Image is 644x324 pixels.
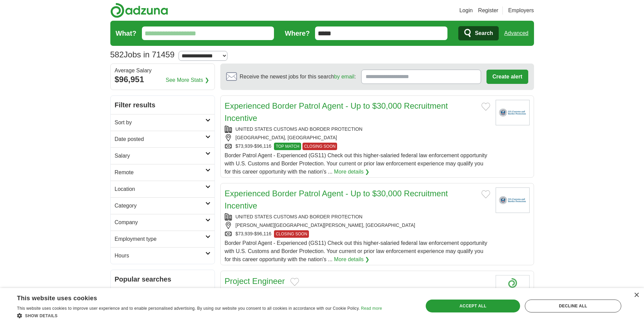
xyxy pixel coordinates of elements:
[115,202,205,210] h2: Category
[17,306,360,311] span: This website uses cookies to improve user experience and to enable personalised advertising. By u...
[166,76,209,84] a: See More Stats ❯
[225,134,490,141] div: [GEOGRAPHIC_DATA], [GEOGRAPHIC_DATA]
[225,230,490,238] div: $73,939-$96,116
[426,300,520,312] div: Accept all
[111,247,215,264] a: Hours
[475,26,493,40] span: Search
[225,276,285,286] a: Project Engineer
[115,152,205,160] h2: Salary
[285,28,310,38] label: Where?
[225,189,448,210] a: Experienced Border Patrol Agent - Up to $30,000 Recruitment Incentive
[111,96,215,114] h2: Filter results
[17,292,365,302] div: This website uses cookies
[481,103,490,111] button: Add to favorite jobs
[274,143,301,150] span: TOP MATCH
[236,214,363,219] a: UNITED STATES CUSTOMS AND BORDER PROTECTION
[110,3,168,18] img: Adzuna logo
[25,313,58,318] span: Show details
[504,7,637,86] iframe: Sign in with Google Dialog
[111,181,215,197] a: Location
[334,168,370,176] a: More details ❯
[486,70,528,84] button: Create alert
[115,218,205,227] h2: Company
[302,143,337,150] span: CLOSING SOON
[115,235,205,243] h2: Employment type
[525,300,621,312] div: Decline all
[116,28,136,38] label: What?
[225,101,448,123] a: Experienced Border Patrol Agent - Up to $30,000 Recruitment Incentive
[334,74,354,79] a: by email
[115,168,205,177] h2: Remote
[17,312,382,319] div: Show details
[111,214,215,231] a: Company
[290,278,299,286] button: Add to favorite jobs
[115,68,210,73] div: Average Salary
[111,147,215,164] a: Salary
[634,293,639,298] div: Close
[111,231,215,247] a: Employment type
[361,306,382,311] a: Read more, opens a new window
[508,6,534,15] a: Employers
[225,222,490,229] div: [PERSON_NAME][GEOGRAPHIC_DATA][PERSON_NAME], [GEOGRAPHIC_DATA]
[111,197,215,214] a: Category
[225,143,490,150] div: $73,939-$96,116
[240,73,356,81] span: Receive the newest jobs for this search :
[115,135,205,143] h2: Date posted
[110,49,124,61] span: 582
[274,230,309,238] span: CLOSING SOON
[110,50,175,59] h1: Jobs in 71459
[481,190,490,198] button: Add to favorite jobs
[459,6,473,15] a: Login
[334,255,370,264] a: More details ❯
[115,274,210,284] h2: Popular searches
[225,240,487,262] span: Border Patrol Agent - Experienced (GS11) Check out this higher-salaried federal law enforcement o...
[111,164,215,181] a: Remote
[496,187,530,213] img: U.S. Customs and Border Protection logo
[496,275,530,301] img: Company logo
[115,73,210,86] div: $96,951
[115,252,205,260] h2: Hours
[111,131,215,147] a: Date posted
[225,152,487,175] span: Border Patrol Agent - Experienced (GS11) Check out this higher-salaried federal law enforcement o...
[458,26,499,40] button: Search
[236,126,363,132] a: UNITED STATES CUSTOMS AND BORDER PROTECTION
[496,100,530,125] img: U.S. Customs and Border Protection logo
[115,185,205,193] h2: Location
[115,119,205,127] h2: Sort by
[111,114,215,131] a: Sort by
[478,6,498,15] a: Register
